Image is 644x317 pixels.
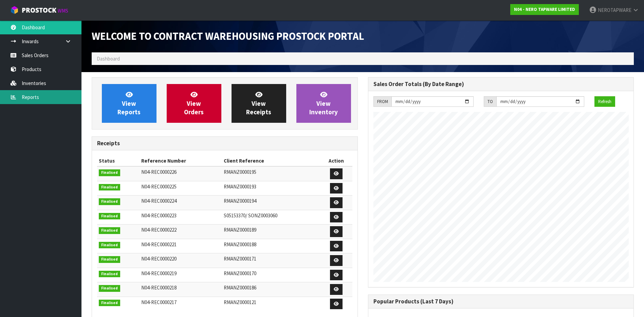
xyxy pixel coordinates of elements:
[99,227,120,234] span: Finalised
[373,298,629,305] h3: Popular Products (Last 7 Days)
[141,241,177,248] span: N04-REC0000221
[141,227,177,233] span: N04-REC0000222
[224,241,256,248] span: RMANZ0000188
[99,242,120,249] span: Finalised
[224,227,256,233] span: RMANZ0000189
[117,90,141,116] span: View Reports
[99,285,120,292] span: Finalised
[97,55,120,62] span: Dashboard
[58,7,68,14] small: WMS
[594,96,615,107] button: Refresh
[99,256,120,263] span: Finalised
[141,255,177,262] span: N04-REC0000220
[141,212,177,219] span: N04-REC0000223
[373,81,629,87] h3: Sales Order Totals (By Date Range)
[320,155,352,166] th: Action
[102,84,157,123] a: ViewReports
[222,155,320,166] th: Client Reference
[22,6,56,15] span: ProStock
[99,198,120,205] span: Finalised
[141,198,177,204] span: N04-REC0000224
[140,155,222,166] th: Reference Number
[224,183,256,190] span: RMANZ0000193
[309,90,338,116] span: View Inventory
[141,299,177,305] span: N04-REC0000217
[141,284,177,291] span: N04-REC0000218
[99,169,120,176] span: Finalised
[141,183,177,190] span: N04-REC0000225
[99,300,120,306] span: Finalised
[224,270,256,277] span: RMANZ0000170
[99,213,120,220] span: Finalised
[141,169,177,175] span: N04-REC0000226
[92,30,364,43] span: Welcome to Contract Warehousing ProStock Portal
[184,90,204,116] span: View Orders
[97,155,140,166] th: Status
[99,271,120,278] span: Finalised
[141,270,177,277] span: N04-REC0000219
[232,84,286,123] a: ViewReceipts
[224,212,277,219] span: S05153370/ SONZ0003060
[373,96,391,107] div: FROM
[99,184,120,191] span: Finalised
[484,96,496,107] div: TO
[296,84,351,123] a: ViewInventory
[224,284,256,291] span: RMANZ0000186
[514,6,575,12] strong: N04 - NERO TAPWARE LIMITED
[246,90,271,116] span: View Receipts
[97,140,352,147] h3: Receipts
[224,198,256,204] span: RMANZ0000194
[10,6,19,14] img: cube-alt.png
[167,84,221,123] a: ViewOrders
[224,255,256,262] span: RMANZ0000171
[224,169,256,175] span: RMANZ0000195
[598,7,631,13] span: NEROTAPWARE
[224,299,256,305] span: RMANZ0000121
